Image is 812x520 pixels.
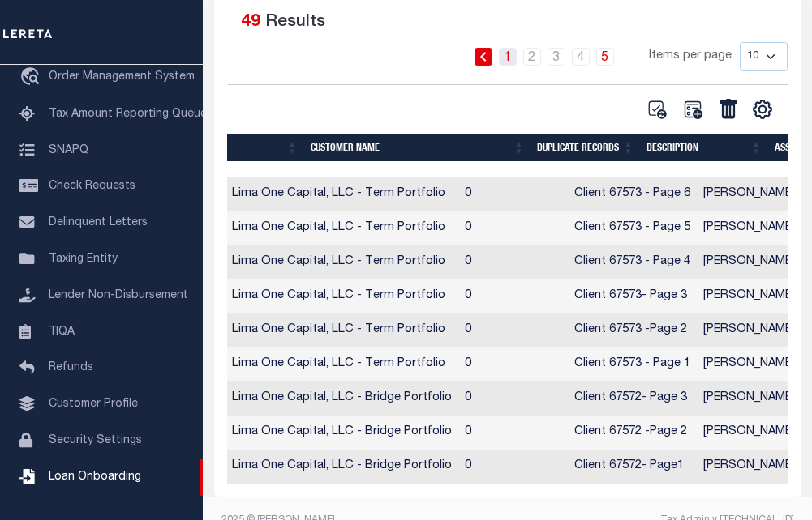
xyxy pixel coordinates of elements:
td: Lima One Capital, LLC - Term Portfolio [226,177,458,211]
span: Order Management System [49,71,195,83]
span: SNAPQ [49,144,88,156]
a: 5 [596,48,614,66]
td: Lima One Capital, LLC - Term Portfolio [226,279,458,313]
th: Customer Name: activate to sort column ascending [304,134,531,161]
td: 0 [458,416,568,450]
td: 0 [458,347,568,381]
span: TIQA [49,326,75,337]
td: 0 [458,313,568,347]
td: 0 [458,177,568,211]
span: Check Requests [49,181,135,192]
td: Lima One Capital, LLC - Bridge Portfolio [226,416,458,450]
td: 0 [458,279,568,313]
span: Refunds [49,362,93,373]
td: Client 67573 - Page 1 [568,347,697,381]
td: 0 [458,211,568,245]
td: Lima One Capital, LLC - Term Portfolio [226,347,458,381]
a: 3 [548,48,565,66]
span: 49 [241,14,260,31]
span: Delinquent Letters [49,217,148,228]
td: 0 [458,245,568,279]
label: Results [265,10,325,36]
td: 0 [458,450,568,484]
span: Items per page [649,48,732,66]
span: Security Settings [49,435,142,446]
td: Client 67573 -Page 2 [568,313,697,347]
td: Client 67573 - Page 6 [568,177,697,211]
a: 1 [499,48,517,66]
td: Lima One Capital, LLC - Bridge Portfolio [226,450,458,484]
td: Client 67572 -Page 2 [568,416,697,450]
td: Lima One Capital, LLC - Term Portfolio [226,313,458,347]
span: Customer Profile [49,399,138,410]
td: Lima One Capital, LLC - Bridge Portfolio [226,381,458,416]
a: 2 [523,48,541,66]
td: Client 67573- Page 3 [568,279,697,313]
td: Client 67572- Page 3 [568,381,697,416]
th: Description: activate to sort column ascending [640,134,768,161]
td: Client 67573 - Page 4 [568,245,697,279]
td: Lima One Capital, LLC - Term Portfolio [226,211,458,245]
a: 4 [572,48,590,66]
span: Taxing Entity [49,254,118,265]
span: Loan Onboarding [49,471,141,483]
td: 0 [458,381,568,416]
td: Client 67573 - Page 5 [568,211,697,245]
td: Lima One Capital, LLC - Term Portfolio [226,245,458,279]
td: Client 67572- Page1 [568,450,697,484]
th: Duplicate Records: activate to sort column ascending [531,134,640,161]
i: travel_explore [19,67,45,88]
span: Tax Amount Reporting Queue [49,109,207,120]
span: Lender Non-Disbursement [49,290,188,301]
